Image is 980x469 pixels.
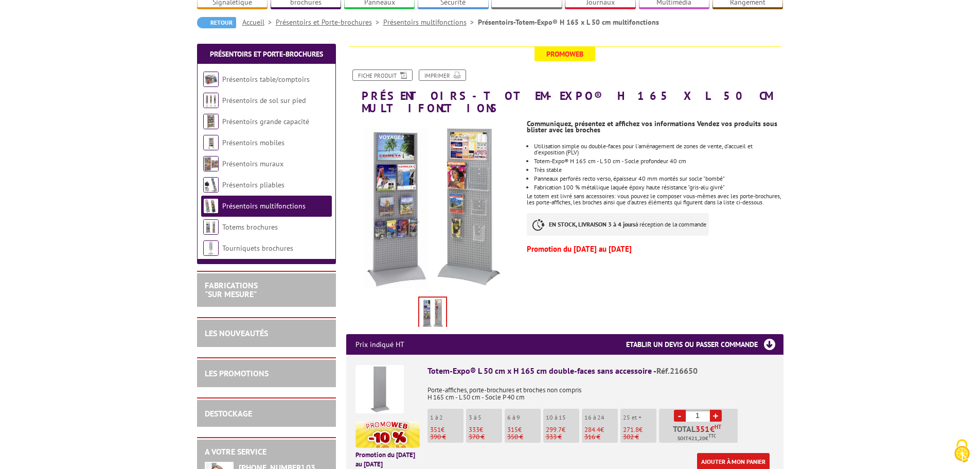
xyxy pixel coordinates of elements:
p: 25 et + [623,414,656,421]
a: Présentoirs multifonctions [383,18,478,27]
li: Utilisation simple ou double-faces pour l'aménagement de zones de vente, d'accueil et d'expositio... [534,143,783,155]
p: € [507,426,541,433]
p: Panneaux perforés recto verso, épaisseur 40 mm montés sur socle "bombé" [534,176,783,182]
img: Présentoirs mobiles [203,135,219,150]
li: Totem-Expo® H 165 cm - L 50 cm - Socle profondeur 40 cm [534,158,783,164]
a: DESTOCKAGE [205,408,252,419]
a: Présentoirs mobiles [222,138,284,147]
p: 302 € [623,433,656,441]
p: Prix indiqué HT [355,334,404,355]
a: Présentoirs et Porte-brochures [210,49,323,59]
a: - [674,410,686,422]
a: Présentoirs multifonctions [222,201,306,211]
a: Fiche produit [352,70,413,81]
img: Totem-Expo® L 50 cm x H 165 cm double-faces sans accessoire [355,365,404,413]
img: presentoirs_multifonctions_216650_1.jpg [419,298,446,329]
p: € [623,426,656,433]
strong: EN STOCK, LIVRAISON 3 à 4 jours [549,220,635,228]
span: Promoweb [534,47,595,61]
span: 315 [507,425,518,434]
a: Accueil [242,18,276,27]
a: Présentoirs grande capacité [222,117,309,126]
span: 351 [430,425,441,434]
p: 333 € [546,433,579,441]
span: Soit € [678,435,716,443]
img: Cookies (fenêtre modale) [949,438,975,464]
span: € [710,425,715,433]
p: € [469,426,502,433]
h2: A votre service [205,447,328,457]
div: Le totem est livré sans accessoires: vous pouvez le composer vous-mêmes avec les porte-brochures,... [527,114,791,257]
p: 3 à 5 [469,414,502,421]
p: € [430,426,464,433]
p: 10 à 15 [546,414,579,421]
a: LES NOUVEAUTÉS [205,328,268,338]
img: Présentoirs pliables [203,177,219,193]
img: Présentoirs table/comptoirs [203,72,219,87]
p: 16 à 24 [584,414,618,421]
li: Très stable [534,167,783,173]
a: FABRICATIONS"Sur Mesure" [205,280,258,300]
span: 351 [696,425,710,433]
p: Total [662,425,738,443]
a: Retour [197,17,236,28]
a: Imprimer [419,70,466,81]
span: Réf.216650 [656,366,698,376]
a: Présentoirs pliables [222,180,284,189]
a: LES PROMOTIONS [205,368,269,378]
p: Promotion du [DATE] au [DATE] [527,246,783,252]
a: Présentoirs muraux [222,159,283,168]
a: Présentoirs et Porte-brochures [276,18,383,27]
button: Cookies (fenêtre modale) [944,434,980,469]
p: 350 € [507,433,541,441]
a: Présentoirs de sol sur pied [222,96,306,105]
p: 370 € [469,433,502,441]
li: Présentoirs-Totem-Expo® H 165 x L 50 cm multifonctions [478,17,659,27]
img: promotion [355,421,420,448]
strong: Communiquez, présentez et affichez vos informations Vendez vos produits sous blister avec les bro... [527,119,777,134]
h3: Etablir un devis ou passer commande [626,334,783,355]
img: Présentoirs muraux [203,156,219,171]
img: Présentoirs multifonctions [203,198,219,214]
p: 6 à 9 [507,414,541,421]
sup: HT [715,423,721,430]
span: 284.4 [584,425,600,434]
p: Fabrication 100 % métallique laquée époxy haute résistance "gris-alu givré" [534,184,783,190]
p: 316 € [584,433,618,441]
p: € [584,426,618,433]
img: Tourniquets brochures [203,240,219,256]
p: 1 à 2 [430,414,464,421]
span: 299.7 [546,425,562,434]
a: Totems brochures [222,222,278,232]
span: 333 [469,425,479,434]
p: 390 € [430,433,464,441]
p: à réception de la commande [527,213,709,236]
img: Présentoirs de sol sur pied [203,93,219,108]
span: 421,20 [688,435,705,443]
p: Porte-affiches, porte-brochures et broches non compris H 165 cm - L 50 cm - Socle P 40 cm [427,379,774,401]
a: Tourniquets brochures [222,244,293,253]
div: Totem-Expo® L 50 cm x H 165 cm double-faces sans accessoire - [427,365,774,377]
sup: TTC [708,433,716,439]
a: Présentoirs table/comptoirs [222,75,310,84]
span: 271.8 [623,425,639,434]
img: Totems brochures [203,219,219,235]
img: presentoirs_multifonctions_216650_1.jpg [346,119,520,293]
img: Présentoirs grande capacité [203,114,219,129]
a: + [710,410,722,422]
p: € [546,426,579,433]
